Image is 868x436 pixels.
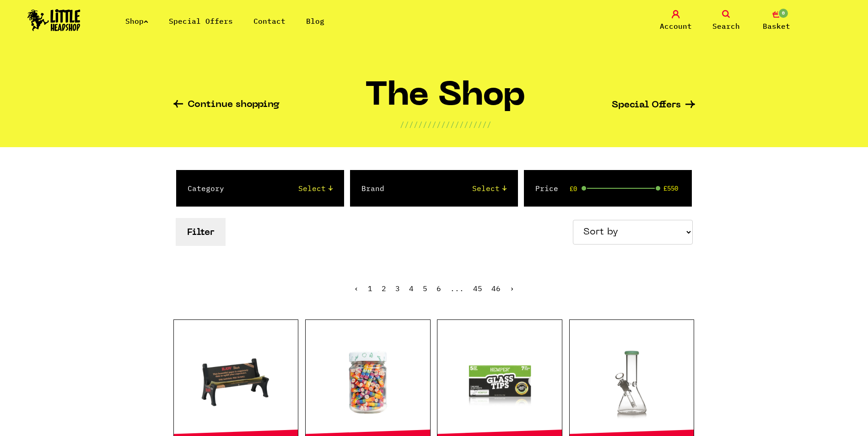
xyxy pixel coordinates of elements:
a: 2 [382,284,386,293]
img: Little Head Shop Logo [27,9,81,31]
a: Special Offers [612,101,695,110]
button: Filter [176,218,226,246]
label: Category [188,183,224,194]
li: « Previous [354,285,359,292]
span: £0 [570,185,577,192]
span: 0 [778,8,789,19]
span: Account [660,21,692,32]
span: 1 [368,284,372,293]
a: 0 Basket [754,10,799,32]
a: 45 [473,284,482,293]
a: Blog [306,16,324,26]
a: 5 [423,284,427,293]
a: Next » [510,284,514,293]
span: Search [712,21,740,32]
a: Special Offers [169,16,233,26]
label: Brand [361,183,384,194]
a: 6 [437,284,441,293]
label: Price [535,183,558,194]
span: ‹ [354,284,359,293]
a: Shop [125,16,148,26]
a: 46 [491,284,501,293]
a: 4 [409,284,414,293]
a: Contact [253,16,286,26]
span: Basket [763,21,790,32]
p: //////////////////// [400,119,491,130]
a: Continue shopping [173,100,280,111]
span: £550 [663,185,678,192]
a: 3 [395,284,400,293]
a: Search [703,10,749,32]
h1: The Shop [365,81,526,119]
span: ... [450,284,464,293]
